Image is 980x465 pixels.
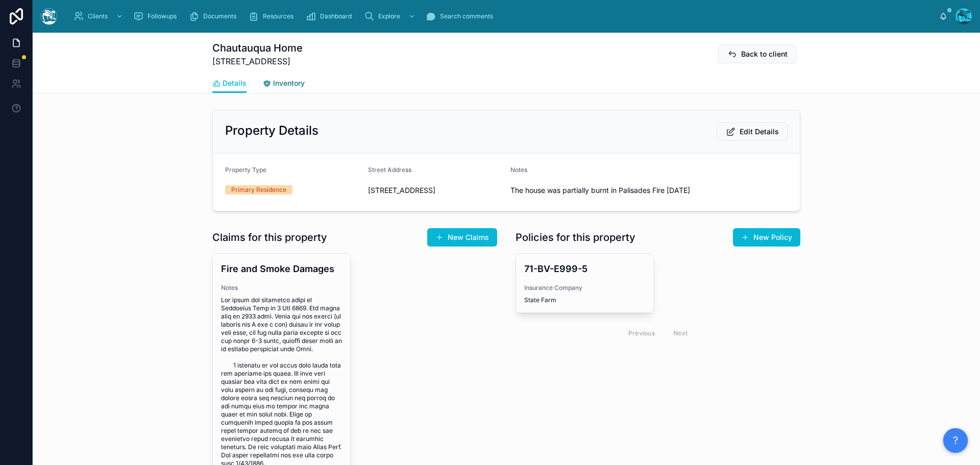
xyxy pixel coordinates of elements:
a: Details [212,74,247,93]
button: Back to client [718,45,796,63]
span: [STREET_ADDRESS] [368,185,503,195]
div: scrollable content [65,5,939,28]
h1: Chautauqua Home [212,41,303,55]
span: Edit Details [740,127,779,137]
a: Search comments [423,7,500,26]
h4: 71-BV-E999-5 [524,262,645,276]
span: State Farm [524,296,645,304]
a: Dashboard [303,7,359,26]
span: Notes [221,284,342,292]
button: ? [943,428,968,453]
a: Resources [246,7,301,26]
a: Clients [70,7,128,26]
a: 71-BV-E999-5Insurance CompanyState Farm [516,253,654,313]
a: Inventory [263,74,305,94]
img: App logo [41,8,57,25]
span: Documents [203,12,236,20]
span: The house was partially burnt in Palisades Fire [DATE] [510,185,788,195]
span: Back to client [741,49,788,59]
span: Notes [510,166,527,174]
h4: Fire and Smoke Damages [221,262,342,276]
span: Followups [148,12,177,20]
span: Resources [263,12,293,20]
button: New Claims [427,228,497,247]
h1: Policies for this property [516,230,635,244]
span: Insurance Company [524,284,645,292]
span: Details [223,78,247,88]
span: Dashboard [320,12,352,20]
a: Documents [186,7,243,26]
span: Clients [88,12,108,20]
a: Explore [361,7,421,26]
span: [STREET_ADDRESS] [212,55,303,67]
div: Primary Residence [231,185,286,194]
span: Inventory [273,78,305,88]
span: Property Type [225,166,266,174]
h1: Claims for this property [212,230,327,244]
h2: Property Details [225,123,318,139]
button: New Policy [733,228,800,247]
span: Explore [378,12,400,20]
a: Followups [130,7,184,26]
button: Edit Details [717,123,788,141]
span: Search comments [440,12,493,20]
span: Street Address [368,166,411,174]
